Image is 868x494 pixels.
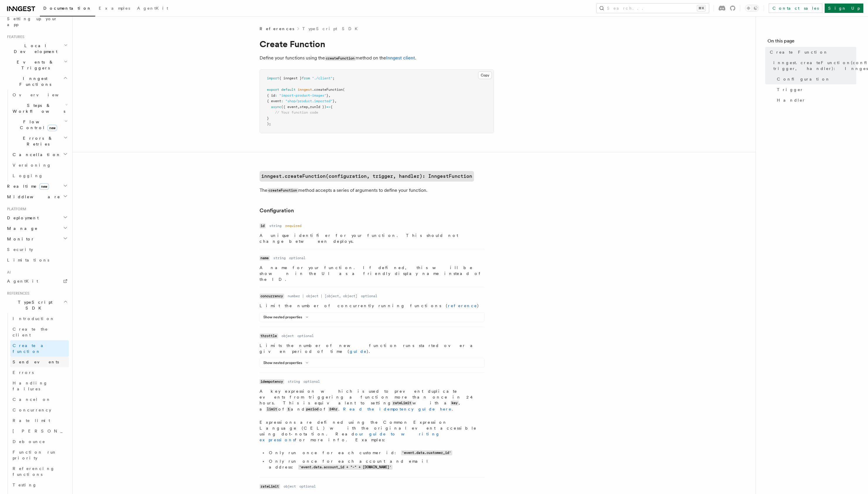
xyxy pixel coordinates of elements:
[328,407,338,412] code: 24hr
[260,388,485,412] p: A key expression which is used to prevent duplicate events from triggering a function more than o...
[10,119,64,131] span: Flow Control
[10,480,69,490] a: Testing
[777,87,804,93] span: Trigger
[275,110,318,114] span: // Your function code
[267,93,275,98] span: { id
[284,484,296,489] dd: object
[260,233,485,244] p: A unique identifier for your function. This should not change between deploys.
[260,432,440,442] a: our guide to writing expressions
[10,160,69,170] a: Versioning
[5,291,29,296] span: References
[478,71,492,79] button: Copy
[5,276,69,286] a: AgentKit
[13,316,55,321] span: Introduction
[13,173,43,178] span: Logging
[401,450,452,455] code: 'event.data.customer_id'
[5,13,69,30] a: Setting up your app
[5,234,69,244] button: Monitor
[260,303,485,309] p: Limit the number of concurrently running functions ( )
[13,439,45,444] span: Debounce
[330,105,332,109] span: {
[343,88,345,92] span: (
[13,327,48,337] span: Create the client
[392,401,412,406] code: rateLimit
[260,294,284,299] code: concurrency
[5,76,63,87] span: Inngest Functions
[350,349,367,354] a: guide
[260,26,294,32] span: References
[288,379,300,384] dd: string
[305,407,320,412] code: period
[5,270,11,275] span: AI
[775,74,856,84] a: Configuration
[770,49,828,55] span: Create Function
[13,483,37,487] span: Testing
[13,450,57,460] span: Function run priority
[5,194,60,200] span: Middleware
[10,133,69,149] button: Errors & Retries
[769,4,822,13] a: Contact sales
[288,294,357,298] dd: number | object | [object, object]
[596,4,709,13] button: Search...⌘K
[269,223,282,228] dd: string
[298,105,300,109] span: ,
[47,125,57,131] span: new
[302,76,310,80] span: from
[13,163,51,167] span: Versioning
[10,378,69,394] a: Handling failures
[7,279,38,283] span: AgentKit
[297,334,314,338] dd: optional
[260,54,494,62] p: Define your functions using the method on the .
[263,360,311,365] button: Show nested properties
[273,256,286,260] dd: string
[266,407,278,412] code: limit
[777,76,830,82] span: Configuration
[271,105,281,109] span: async
[267,122,271,126] span: );
[343,407,452,411] a: Read the idempotency guide here
[267,88,279,92] span: export
[43,6,92,11] span: Documentation
[10,117,69,133] button: Flow Controlnew
[5,43,64,54] span: Local Development
[13,93,73,97] span: Overview
[10,100,69,117] button: Steps & Workflows
[10,152,61,158] span: Cancellation
[326,93,328,98] span: }
[5,299,63,311] span: TypeScript SDK
[267,76,279,80] span: import
[285,223,301,228] dd: required
[771,57,856,74] a: inngest.createFunction(configuration, trigger, handler): InngestFunction
[39,183,49,190] span: new
[5,236,35,242] span: Monitor
[5,192,69,202] button: Middleware
[745,5,759,12] button: Toggle dark mode
[10,313,69,324] a: Introduction
[267,450,485,456] li: Only run once for each customer id:
[13,381,48,391] span: Handling failures
[7,247,33,252] span: Security
[260,171,474,182] a: inngest.createFunction(configuration, trigger, handler): InngestFunction
[5,181,69,192] button: Realtimenew
[697,5,705,11] kbd: ⌘K
[777,97,806,103] span: Handler
[328,93,330,98] span: ,
[5,59,64,71] span: Events & Triggers
[10,135,64,147] span: Errors & Retries
[5,207,26,211] span: Platform
[289,256,306,260] dd: optional
[325,56,356,61] code: createFunction
[10,394,69,405] a: Cancel on
[279,76,302,80] span: { inngest }
[303,379,320,384] dd: optional
[302,26,361,32] a: TypeScript SDK
[10,415,69,426] a: Rate limit
[267,458,485,470] li: Only run once for each account and email address:
[5,73,69,90] button: Inngest Functions
[5,183,49,189] span: Realtime
[13,370,34,375] span: Errors
[332,99,335,103] span: }
[287,407,291,412] code: 1
[332,76,335,80] span: ;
